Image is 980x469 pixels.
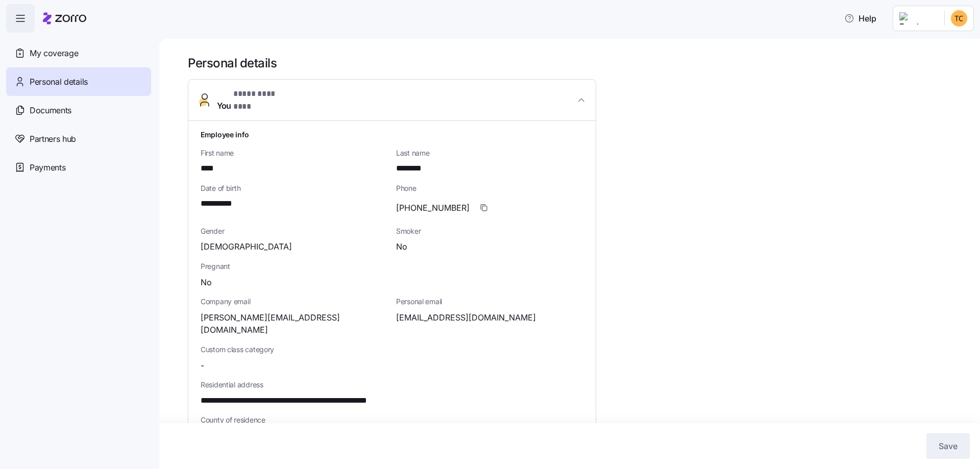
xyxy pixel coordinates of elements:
a: Payments [6,153,151,182]
span: Help [844,12,876,24]
a: My coverage [6,39,151,67]
span: [PERSON_NAME][EMAIL_ADDRESS][DOMAIN_NAME] [201,311,388,337]
span: Residential address [201,380,583,390]
span: You [217,88,291,112]
h1: Personal details [188,55,966,71]
span: Date of birth [201,183,388,193]
span: First name [201,148,388,158]
span: My coverage [30,47,78,60]
span: Pregnant [201,261,583,271]
button: Help [836,8,885,29]
span: Personal details [30,76,88,88]
span: Custom class category [201,344,388,355]
span: Phone [396,183,583,193]
span: Last name [396,148,583,158]
span: Partners hub [30,133,76,145]
span: Documents [30,104,71,117]
span: [EMAIL_ADDRESS][DOMAIN_NAME] [396,311,536,324]
span: County of residence [201,415,583,425]
span: Save [939,440,958,452]
span: No [201,276,212,289]
span: Gender [201,226,388,236]
span: [PHONE_NUMBER] [396,202,470,214]
span: [DEMOGRAPHIC_DATA] [201,240,292,253]
img: Employer logo [899,12,936,24]
span: Smoker [396,226,583,236]
button: Save [926,433,970,459]
a: Partners hub [6,125,151,153]
h1: Employee info [201,129,583,140]
span: - [201,359,204,372]
span: Company email [201,297,388,307]
a: Personal details [6,67,151,96]
a: Documents [6,96,151,125]
span: No [396,240,407,253]
img: f7a87638aec60f52d360b8d5cf3b4b60 [951,10,967,27]
span: Personal email [396,297,583,307]
span: Payments [30,161,65,174]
